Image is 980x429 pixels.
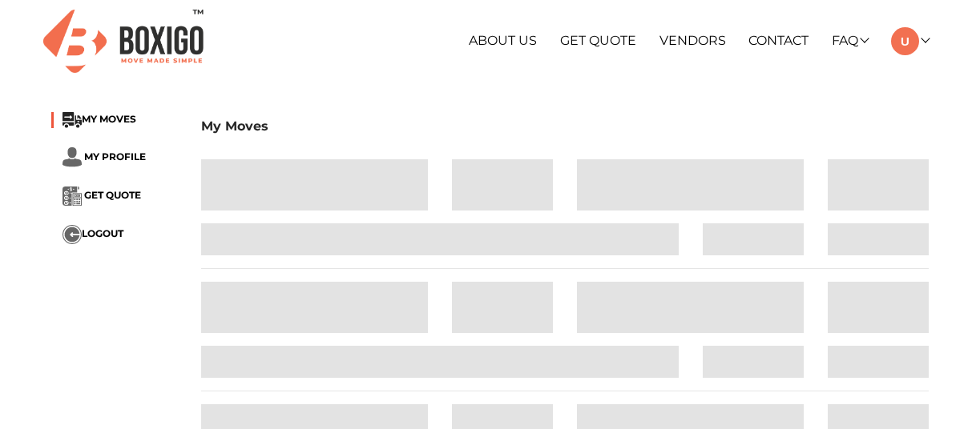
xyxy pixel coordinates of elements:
span: MY PROFILE [84,150,146,162]
img: ... [63,186,82,206]
span: GET QUOTE [84,189,141,201]
img: ... [63,225,82,244]
a: Get Quote [560,33,636,48]
img: ... [63,147,82,167]
a: ...MY MOVES [63,113,136,125]
a: Contact [748,33,809,48]
span: MY MOVES [82,113,136,125]
a: ... MY PROFILE [63,150,146,162]
a: ... GET QUOTE [63,189,141,201]
img: ... [63,112,82,128]
span: LOGOUT [82,227,123,239]
img: Boxigo [43,10,204,73]
a: Vendors [659,33,726,48]
a: FAQ [832,33,868,48]
h3: My Moves [201,118,929,134]
a: About Us [469,33,537,48]
button: ...LOGOUT [63,225,123,244]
